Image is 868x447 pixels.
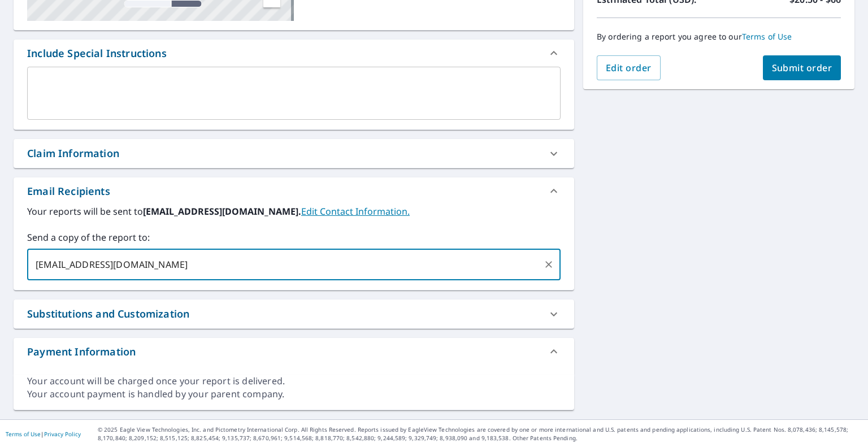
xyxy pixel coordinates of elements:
[27,46,167,61] div: Include Special Instructions
[27,184,110,199] div: Email Recipients
[597,55,661,80] button: Edit order
[27,146,119,161] div: Claim Information
[14,40,574,67] div: Include Special Instructions
[6,431,81,437] p: |
[27,231,561,244] label: Send a copy of the report to:
[98,426,862,442] p: © 2025 Eagle View Technologies, Inc. and Pictometry International Corp. All Rights Reserved. Repo...
[772,62,832,74] span: Submit order
[27,388,561,401] div: Your account payment is handled by your parent company.
[27,205,561,218] label: Your reports will be sent to
[143,205,301,218] b: [EMAIL_ADDRESS][DOMAIN_NAME].
[6,430,41,438] a: Terms of Use
[14,139,574,168] div: Claim Information
[301,205,410,218] a: EditContactInfo
[27,375,561,388] div: Your account will be charged once your report is delivered.
[763,55,841,80] button: Submit order
[14,300,574,328] div: Substitutions and Customization
[541,257,557,272] button: Clear
[14,338,574,365] div: Payment Information
[27,306,189,322] div: Substitutions and Customization
[27,344,136,359] div: Payment Information
[597,32,841,42] p: By ordering a report you agree to our
[606,62,652,74] span: Edit order
[14,177,574,205] div: Email Recipients
[44,430,81,438] a: Privacy Policy
[742,31,792,42] a: Terms of Use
